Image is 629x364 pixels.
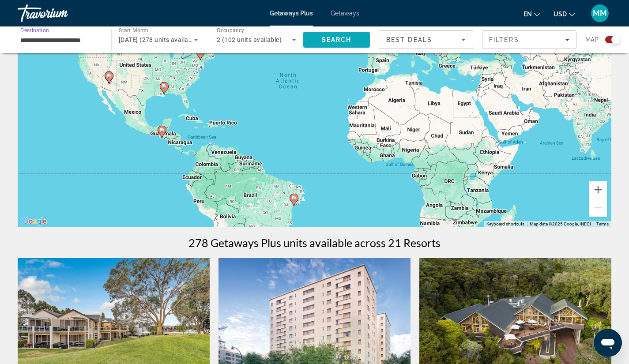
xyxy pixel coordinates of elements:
[530,221,591,226] span: Map data ©2025 Google, INEGI
[20,35,100,45] input: Select destination
[585,34,599,46] span: Map
[554,8,575,20] button: Change currency
[119,27,148,34] span: Start Month
[589,199,607,217] button: Zoom out
[524,11,532,18] span: en
[20,216,49,227] a: Open this area in Google Maps (opens a new window)
[20,216,49,227] img: Google
[18,2,106,25] a: Travorium
[217,27,245,34] span: Occupancy
[119,36,199,43] span: [DATE] (278 units available)
[594,329,622,357] iframe: Button to launch messaging window
[188,236,441,249] h1: 278 Getaways Plus units available across 21 Resorts
[589,181,607,199] button: Zoom in
[386,34,466,45] mat-select: Sort by
[217,36,282,43] span: 2 (102 units available)
[524,8,540,20] button: Change language
[482,30,576,49] button: Filters
[386,36,432,43] span: Best Deals
[20,27,49,33] span: Destination
[486,221,524,227] button: Keyboard shortcuts
[554,11,567,18] span: USD
[303,32,370,48] button: Search
[596,221,609,226] a: Terms (opens in new tab)
[322,36,352,43] span: Search
[593,9,607,18] span: MM
[270,10,313,17] a: Getaways Plus
[588,4,611,23] button: User Menu
[331,10,359,17] a: Getaways
[489,36,519,43] span: Filters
